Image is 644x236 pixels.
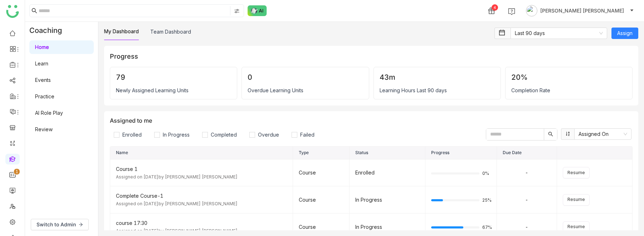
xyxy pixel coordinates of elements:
div: Course 1 [116,165,287,173]
div: Coaching [25,22,73,39]
div: In Progress [355,223,419,231]
span: Resume [567,223,585,230]
div: Progress [110,51,633,61]
span: In Progress [160,132,192,138]
a: Review [35,126,53,132]
img: avatar [526,5,537,16]
div: Learning Hours Last 90 days [380,87,495,93]
th: Name [110,147,293,159]
div: Enrolled [355,169,419,177]
span: Enrolled [119,132,145,138]
img: help.svg [508,8,515,15]
div: Complete Course-1 [116,192,287,200]
img: ask-buddy-normal.svg [248,5,267,16]
th: Due Date [497,147,557,159]
div: Course [299,169,343,177]
button: Switch to Admin [31,219,89,230]
span: 0% [482,171,491,176]
a: Events [35,77,51,83]
a: Practice [35,93,54,99]
span: Completed [208,132,240,138]
span: Switch to Admin [36,221,76,228]
div: 43m [380,73,495,82]
div: Assigned to me [110,117,633,141]
span: Assign [617,29,633,37]
p: 1 [15,168,18,175]
div: In Progress [355,196,419,204]
div: 0 [248,73,363,82]
th: Status [350,147,425,159]
img: logo [6,5,19,18]
div: Newly Assigned Learning Units [116,87,231,93]
button: Resume [563,194,590,206]
a: Team Dashboard [150,29,191,35]
nz-select-item: Assigned On [579,129,627,139]
th: Type [293,147,350,159]
button: Resume [563,167,590,178]
div: Course [299,196,343,204]
button: Assign [611,28,638,39]
a: Learn [35,60,48,67]
div: Assigned on [DATE] by [PERSON_NAME] [PERSON_NAME] [116,174,287,181]
div: Completion Rate [511,87,626,93]
td: - [497,159,557,187]
span: Resume [567,169,585,176]
div: course 17:30 [116,219,287,227]
div: 4 [492,4,498,11]
span: [PERSON_NAME] [PERSON_NAME] [540,7,624,15]
span: 67% [482,225,491,230]
div: Overdue Learning Units [248,87,363,93]
nz-badge-sup: 1 [14,169,20,174]
div: 79 [116,73,231,82]
div: Assigned on [DATE] by [PERSON_NAME] [PERSON_NAME] [116,201,287,207]
a: My Dashboard [104,28,139,34]
span: Failed [297,132,317,138]
div: Course [299,223,343,231]
span: 25% [482,198,491,202]
td: - [497,186,557,213]
div: 20% [511,73,626,82]
th: Progress [425,147,497,159]
a: Home [35,44,49,50]
span: Overdue [255,132,282,138]
span: Resume [567,196,585,203]
a: AI Role Play [35,110,63,116]
div: Assigned on [DATE] by [PERSON_NAME] [PERSON_NAME] [116,228,287,235]
button: [PERSON_NAME] [PERSON_NAME] [525,5,635,16]
button: Resume [563,221,590,233]
img: search-type.svg [234,8,240,14]
nz-select-item: Last 90 days [515,28,603,39]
